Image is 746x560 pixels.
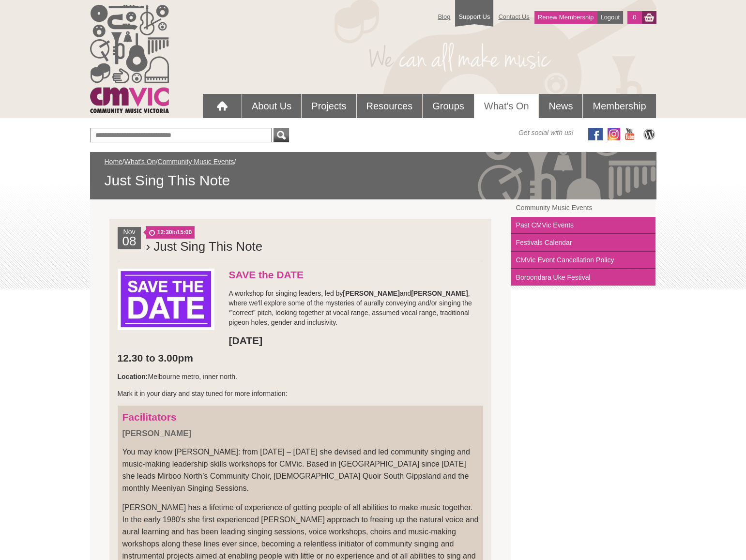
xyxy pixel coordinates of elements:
[411,289,468,297] strong: [PERSON_NAME]
[105,171,642,190] span: Just Sing This Note
[242,94,301,118] a: About Us
[177,229,192,236] strong: 15:00
[122,411,177,423] strong: Facilitators
[118,352,193,363] strong: 12.30 to 3.00pm
[511,252,655,269] a: CMVic Event Cancellation Policy
[118,227,141,249] div: Nov
[583,94,655,118] a: Membership
[229,335,263,346] strong: [DATE]
[146,226,195,239] span: to
[124,158,156,166] a: What's On
[511,217,655,234] a: Past CMVic Events
[642,128,656,140] img: CMVic Blog
[105,157,642,190] div: / / /
[357,94,423,118] a: Resources
[120,237,139,249] h2: 08
[433,8,455,25] a: Blog
[90,5,169,113] img: cmvic_logo.png
[158,158,234,166] a: Community Music Events
[122,446,479,494] p: You may know [PERSON_NAME]: from [DATE] – [DATE] she devised and led community singing and music-...
[105,158,122,166] a: Home
[122,429,192,438] strong: [PERSON_NAME]
[518,128,574,137] span: Get social with us!
[493,8,534,25] a: Contact Us
[511,269,655,286] a: Boroondara Uke Festival
[157,229,172,236] strong: 12:30
[118,372,484,381] p: Melbourne metro, inner north.
[146,237,483,256] h2: › Just Sing This Note
[118,269,214,330] img: GENERIC-Save-the-Date.jpg
[229,269,304,280] strong: SAVE the DATE
[118,389,484,398] p: Mark it in your diary and stay tuned for more information:
[627,11,641,24] a: 0
[423,94,474,118] a: Groups
[608,128,620,140] img: icon-instagram.png
[343,289,399,297] strong: [PERSON_NAME]
[534,11,597,24] a: Renew Membership
[539,94,582,118] a: News
[118,288,484,327] p: A workshop for singing leaders, led by and , where we'll explore some of the mysteries of aurally...
[597,11,623,24] a: Logout
[511,199,655,217] a: Community Music Events
[302,94,356,118] a: Projects
[511,234,655,252] a: Festivals Calendar
[474,94,539,118] a: What's On
[118,373,148,380] strong: Location:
